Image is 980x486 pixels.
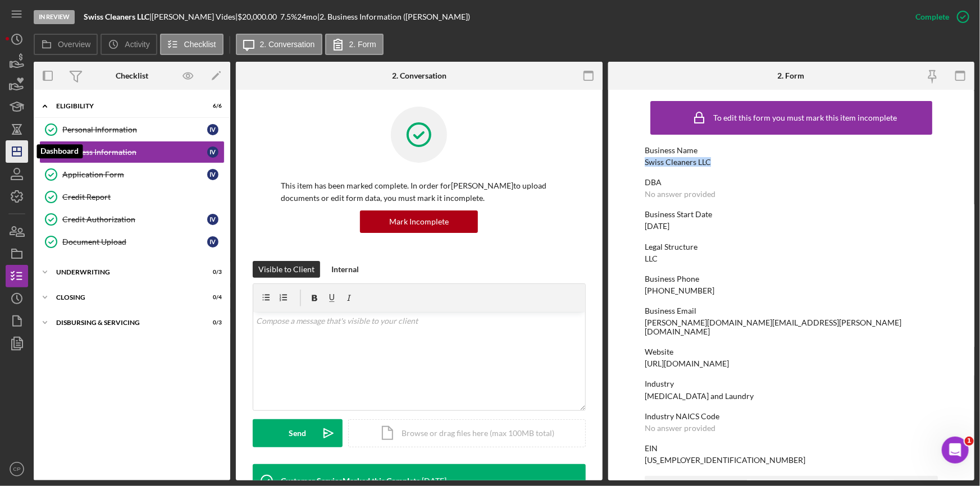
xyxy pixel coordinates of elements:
div: To edit this form you must mark this item incomplete [713,113,897,122]
div: Internal [331,261,359,278]
div: Customer Service Marked this Complete [281,476,420,485]
div: [PERSON_NAME][DOMAIN_NAME][EMAIL_ADDRESS][PERSON_NAME][DOMAIN_NAME] [645,318,938,336]
div: Credit Authorization [62,215,207,224]
div: Business Information [62,148,207,157]
div: Underwriting [56,269,194,276]
label: 2. Form [349,40,376,49]
button: CP [6,458,28,480]
div: I V [207,214,218,225]
label: Activity [125,40,149,49]
button: Activity [101,34,157,55]
div: | 2. Business Information ([PERSON_NAME]) [317,12,470,21]
div: 2. Form [778,71,805,80]
a: Application FormIV [39,163,225,186]
button: Checklist [160,34,224,55]
div: In Review [34,10,75,24]
p: This item has been marked complete. In order for [PERSON_NAME] to upload documents or edit form d... [281,180,558,205]
div: Mark Incomplete [389,210,449,233]
div: Website [645,347,938,356]
div: [PERSON_NAME] Vides | [152,12,238,21]
div: | [84,12,152,21]
iframe: Intercom live chat [942,437,969,464]
div: No answer provided [645,190,715,199]
div: Industry NAICS Code [645,412,938,421]
div: Application Form [62,170,207,179]
div: Send [289,419,307,447]
div: Business Name [645,146,938,155]
div: Industry [645,379,938,388]
div: 0 / 3 [202,269,222,276]
div: DBA [645,178,938,187]
div: Closing [56,294,194,301]
div: Document Upload [62,237,207,246]
button: Overview [34,34,98,55]
div: Credit Report [62,192,224,201]
label: 2. Conversation [260,40,315,49]
a: Credit Report [39,186,225,208]
a: Personal InformationIV [39,118,225,141]
div: I V [207,236,218,247]
button: 2. Conversation [236,34,322,55]
div: Business Start Date [645,210,938,219]
a: Document UploadIV [39,231,225,253]
div: Swiss Cleaners LLC [645,158,711,167]
div: I V [207,146,218,158]
button: Send [253,419,343,447]
div: 6 / 6 [202,103,222,109]
div: 0 / 4 [202,294,222,301]
a: Credit AuthorizationIV [39,208,225,231]
button: Visible to Client [253,261,320,278]
div: [PHONE_NUMBER] [645,286,714,295]
div: 7.5 % [280,12,297,21]
div: I V [207,169,218,180]
div: [DATE] [645,222,669,231]
div: 0 / 3 [202,319,222,326]
label: Checklist [184,40,216,49]
button: Internal [326,261,364,278]
div: Checklist [116,71,148,80]
div: Visible to Client [258,261,314,278]
div: Complete [915,6,949,28]
a: Business InformationIV [39,141,225,163]
div: No answer provided [645,424,715,433]
div: Eligibility [56,103,194,109]
b: Swiss Cleaners LLC [84,12,149,21]
button: 2. Form [325,34,384,55]
div: [URL][DOMAIN_NAME] [645,359,729,368]
div: Disbursing & Servicing [56,319,194,326]
div: [MEDICAL_DATA] and Laundry [645,392,754,401]
time: 2025-08-06 23:21 [422,476,446,485]
div: EIN [645,444,938,453]
label: Overview [58,40,90,49]
div: I V [207,124,218,135]
div: Business Phone [645,274,938,283]
div: $20,000.00 [238,12,280,21]
button: Mark Incomplete [360,210,478,233]
button: Complete [904,6,974,28]
div: 2. Conversation [392,71,446,80]
div: Business Email [645,306,938,315]
text: CP [13,466,20,473]
div: [US_EMPLOYER_IDENTIFICATION_NUMBER] [645,456,805,465]
div: Personal Information [62,125,207,134]
span: 1 [965,437,974,446]
div: LLC [645,254,658,263]
div: Legal Structure [645,242,938,251]
div: 24 mo [297,12,317,21]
